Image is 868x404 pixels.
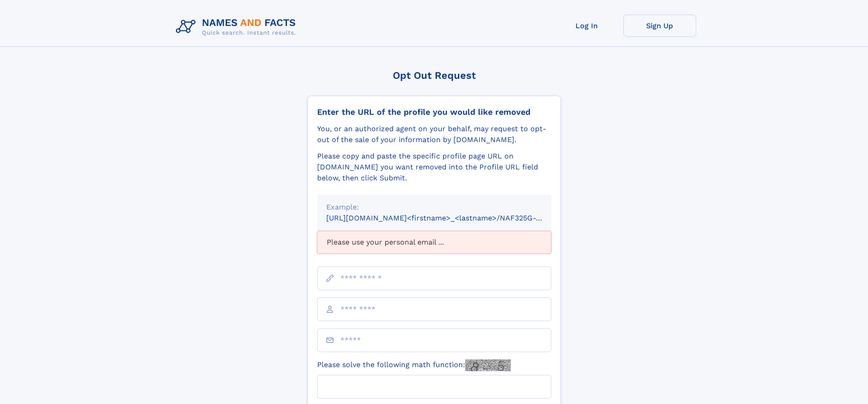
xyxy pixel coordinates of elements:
small: [URL][DOMAIN_NAME]<firstname>_<lastname>/NAF325G-xxxxxxxx [326,214,569,222]
img: Logo Names and Facts [172,15,303,39]
div: You, or an authorized agent on your behalf, may request to opt-out of the sale of your informatio... [317,123,551,145]
div: Example: [326,202,542,213]
a: Sign Up [623,15,696,37]
a: Log In [550,15,623,37]
div: Please copy and paste the specific profile page URL on [DOMAIN_NAME] you want removed into the Pr... [317,151,551,184]
div: Please use your personal email ... [317,231,551,254]
div: Opt Out Request [308,70,561,81]
label: Please solve the following math function: [317,359,511,371]
div: Enter the URL of the profile you would like removed [317,107,551,117]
